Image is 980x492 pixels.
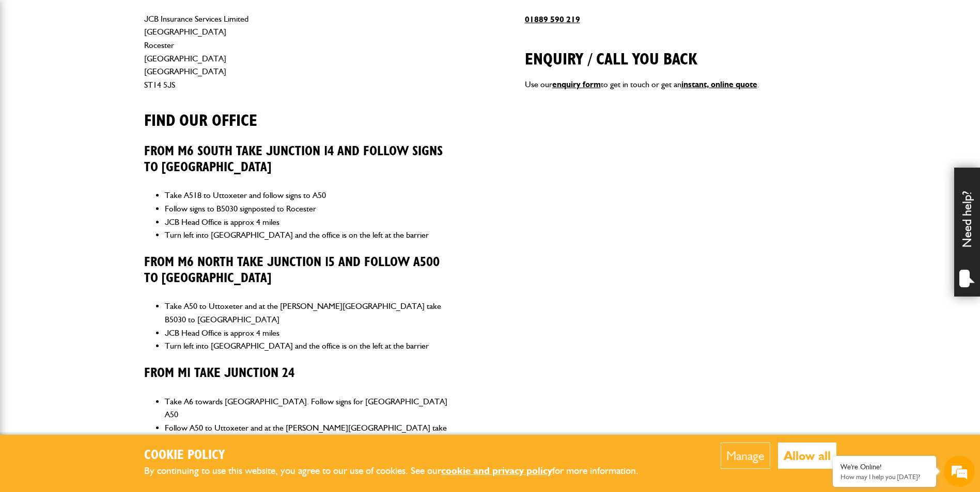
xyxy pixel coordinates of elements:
button: Manage [721,442,770,469]
button: Allow all [778,442,836,469]
a: cookie and privacy policy [441,465,552,477]
h2: Find our office [144,95,456,130]
p: How may I help you today? [841,473,928,481]
h3: From M6 South take Junction 14 and follow signs to [GEOGRAPHIC_DATA] [144,144,456,175]
li: Follow signs to B5030 signposted to Rocester [165,202,456,216]
li: Follow A50 to Uttoxeter and at the [PERSON_NAME][GEOGRAPHIC_DATA] take B5030 to [GEOGRAPHIC_DATA] [165,421,456,448]
li: Take A6 towards [GEOGRAPHIC_DATA]. Follow signs for [GEOGRAPHIC_DATA] A50 [165,395,456,421]
li: Turn left into [GEOGRAPHIC_DATA] and the office is on the left at the barrier [165,228,456,242]
div: We're Online! [841,463,928,471]
li: Take A518 to Uttoxeter and follow signs to A50 [165,189,456,202]
h3: From M1 take Junction 24 [144,366,456,382]
a: 01889 590 219 [525,14,580,24]
a: enquiry form [552,79,601,89]
h2: Enquiry / call you back [525,34,836,69]
address: JCB Insurance Services Limited [GEOGRAPHIC_DATA] Rocester [GEOGRAPHIC_DATA] [GEOGRAPHIC_DATA] ST1... [144,12,456,92]
li: JCB Head Office is approx 4 miles [165,216,456,229]
a: instant, online quote [681,79,757,89]
div: Need help? [954,168,980,297]
li: JCB Head Office is approx 4 miles [165,326,456,340]
li: Turn left into [GEOGRAPHIC_DATA] and the office is on the left at the barrier [165,339,456,353]
h3: From M6 North take Junction 15 and follow A500 to [GEOGRAPHIC_DATA] [144,255,456,286]
p: By continuing to use this website, you agree to our use of cookies. See our for more information. [144,463,656,479]
li: Take A50 to Uttoxeter and at the [PERSON_NAME][GEOGRAPHIC_DATA] take B5030 to [GEOGRAPHIC_DATA] [165,300,456,326]
p: Use our to get in touch or get an . [525,78,836,91]
h2: Cookie Policy [144,448,656,464]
